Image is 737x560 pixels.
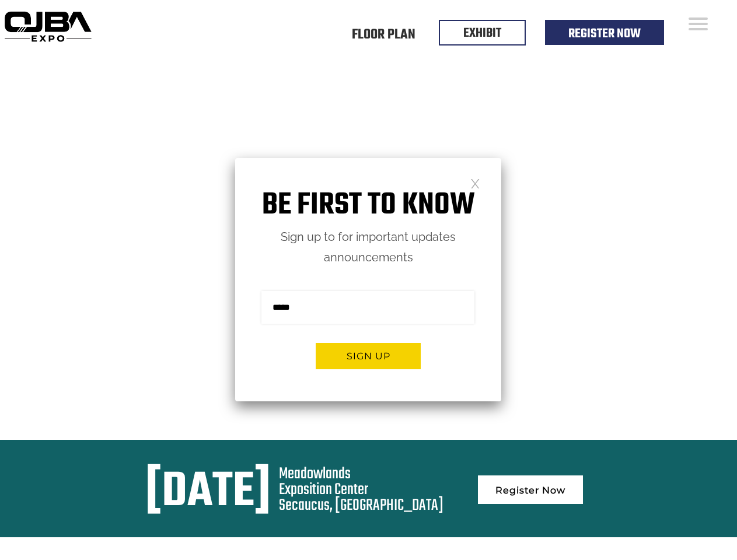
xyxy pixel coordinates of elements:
[235,187,501,224] h1: Be first to know
[316,343,421,369] button: Sign up
[470,178,480,188] a: Close
[235,227,501,268] p: Sign up to for important updates announcements
[478,475,583,504] a: Register Now
[145,466,271,520] div: [DATE]
[279,466,443,513] div: Meadowlands Exposition Center Secaucus, [GEOGRAPHIC_DATA]
[568,24,641,44] a: Register Now
[463,23,501,43] a: EXHIBIT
